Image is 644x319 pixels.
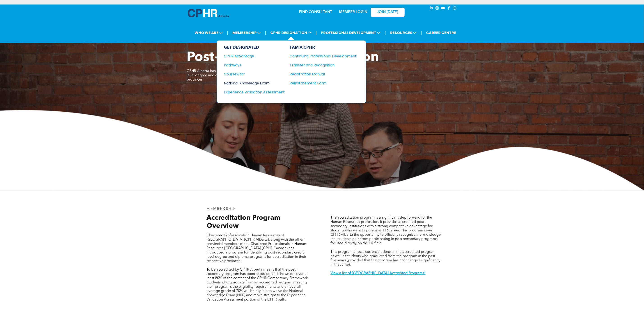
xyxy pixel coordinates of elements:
div: Transfer and Recognition [290,62,350,68]
span: Chartered Professionals in Human Resources of [GEOGRAPHIC_DATA] (CPHR Alberta), along with the ot... [207,234,307,263]
span: RESOURCES [389,29,418,37]
li: | [421,28,422,37]
a: facebook [447,6,451,12]
a: National Knowledge Exam [224,80,285,86]
span: To be accredited by CPHR Alberta means that the post-secondary program has been assessed and show... [207,268,309,301]
a: instagram [435,6,440,12]
span: WHO WE ARE [193,29,224,37]
span: PROFESSIONAL DEVELOPMENT [320,29,382,37]
span: JOIN [DATE] [377,10,398,14]
a: CAREER CENTRE [425,29,458,37]
a: Experience Validation Assessment [224,89,285,95]
li: | [385,28,386,37]
a: Registration Manual [290,71,357,77]
span: MEMBERSHIP [231,29,262,37]
img: A blue and white logo for cp alberta [188,9,229,17]
span: CPHR DESIGNATION [269,29,313,37]
a: Social network [452,6,457,12]
a: View a list of [GEOGRAPHIC_DATA] Accredited Programs! [330,271,425,275]
a: FIND CONSULTANT [299,10,332,14]
a: MEMBER LOGIN [339,10,367,14]
a: youtube [441,6,446,12]
div: National Knowledge Exam [224,80,279,86]
span: The accreditation program is a significant step forward for the Human Resources profession. It pr... [330,216,441,245]
div: GET DESIGNATED [224,45,285,50]
div: Pathways [224,62,279,68]
li: | [265,28,266,37]
a: CPHR Advantage [224,53,285,59]
div: I AM A CPHR [290,45,357,50]
a: Reinstatement Form [290,80,357,86]
a: Pathways [224,62,285,68]
span: This program affects current students in the accredited program, as well as students who graduate... [330,250,440,267]
a: Continuing Professional Development [290,53,357,59]
div: Registration Manual [290,71,350,77]
a: JOIN [DATE] [371,8,405,17]
li: | [316,28,317,37]
span: MEMBERSHIP [207,207,236,211]
li: | [227,28,228,37]
span: Accreditation Program Overview [207,215,281,229]
span: Post-Secondary Accreditation [187,51,379,64]
a: linkedin [429,6,434,12]
div: CPHR Advantage [224,53,279,59]
div: Reinstatement Form [290,80,350,86]
a: Coursework [224,71,285,77]
a: Transfer and Recognition [290,62,357,68]
div: Coursework [224,71,279,77]
span: CPHR Alberta has introduced a program for identifying post-secondary credit-level degree and dipl... [187,69,315,81]
div: Experience Validation Assessment [224,89,279,95]
div: Continuing Professional Development [290,53,350,59]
